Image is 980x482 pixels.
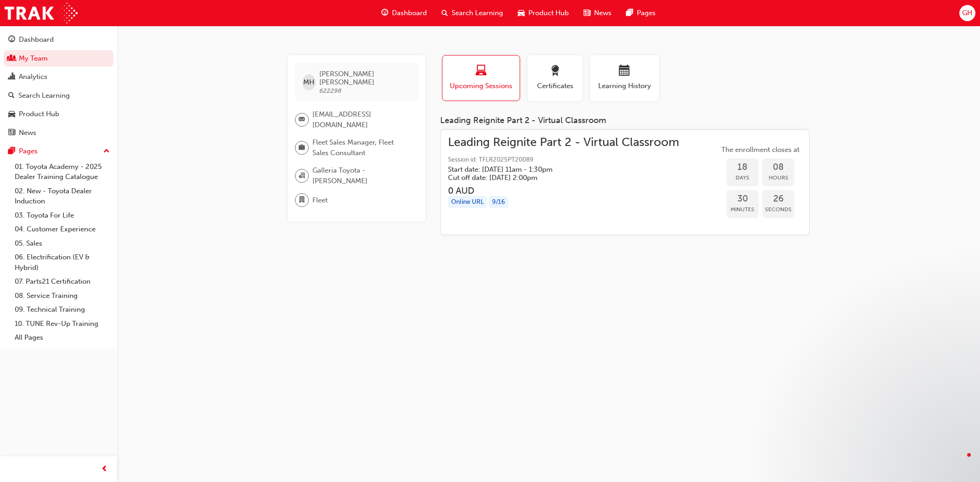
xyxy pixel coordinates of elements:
[19,146,38,157] div: Pages
[8,129,15,137] span: news-icon
[476,65,487,78] span: laptop-icon
[448,155,679,165] span: Session id: TFLR2025PT20089
[312,109,411,130] span: [EMAIL_ADDRESS][DOMAIN_NAME]
[4,50,113,67] a: My Team
[19,34,54,45] div: Dashboard
[442,7,448,19] span: search-icon
[534,81,576,91] span: Certificates
[726,173,759,183] span: Days
[489,196,508,208] div: 9 / 16
[448,137,679,148] span: Leading Reignite Part 2 - Virtual Classroom
[19,109,59,119] div: Product Hub
[8,36,15,44] span: guage-icon
[448,174,664,182] h5: Cut off date: [DATE] 2:00pm
[4,143,113,160] button: Pages
[962,8,972,18] span: GH
[452,8,503,18] span: Search Learning
[959,5,975,21] button: GH
[448,165,664,174] h5: Start date: [DATE] 11am - 1:30pm
[549,65,561,78] span: award-icon
[762,162,794,173] span: 08
[762,204,794,215] span: Seconds
[319,70,411,86] span: [PERSON_NAME] [PERSON_NAME]
[11,317,113,331] a: 10. TUNE Rev-Up Training
[434,4,510,22] a: search-iconSearch Learning
[4,106,113,123] a: Product Hub
[319,87,341,95] span: 622298
[448,196,487,208] div: Online URL
[11,250,113,275] a: 06. Electrification (EV & Hybrid)
[590,55,659,101] button: Learning History
[448,185,679,196] h3: 0 AUD
[299,114,305,126] span: email-icon
[949,451,971,473] iframe: Intercom live chat
[299,170,305,182] span: organisation-icon
[619,4,663,22] a: pages-iconPages
[528,8,569,18] span: Product Hub
[597,81,652,91] span: Learning History
[8,73,15,81] span: chart-icon
[8,110,15,118] span: car-icon
[11,236,113,251] a: 05. Sales
[4,31,113,48] a: Dashboard
[440,116,810,126] div: Leading Reignite Part 2 - Virtual Classroom
[762,173,794,183] span: Hours
[518,7,525,19] span: car-icon
[103,146,110,157] span: up-icon
[312,137,411,158] span: Fleet Sales Manager, Fleet Sales Consultant
[448,137,802,228] a: Leading Reignite Part 2 - Virtual ClassroomSession id: TFLR2025PT20089Start date: [DATE] 11am - 1...
[583,7,590,19] span: news-icon
[303,77,314,88] span: MH
[449,81,513,91] span: Upcoming Sessions
[11,184,113,208] a: 02. New - Toyota Dealer Induction
[381,7,388,19] span: guage-icon
[312,195,328,206] span: Fleet
[299,142,305,154] span: briefcase-icon
[11,208,113,223] a: 03. Toyota For Life
[726,162,759,173] span: 18
[594,8,612,18] span: News
[374,4,434,22] a: guage-iconDashboard
[8,92,15,100] span: search-icon
[527,55,583,101] button: Certificates
[18,90,70,101] div: Search Learning
[442,55,520,101] button: Upcoming Sessions
[637,8,656,18] span: Pages
[4,87,113,104] a: Search Learning
[726,194,759,204] span: 30
[8,147,15,156] span: pages-icon
[11,303,113,317] a: 09. Technical Training
[392,8,427,18] span: Dashboard
[312,165,411,186] span: Galleria Toyota - [PERSON_NAME]
[11,160,113,184] a: 01. Toyota Academy - 2025 Dealer Training Catalogue
[726,204,759,215] span: Minutes
[11,331,113,345] a: All Pages
[4,68,113,85] a: Analytics
[619,65,630,78] span: calendar-icon
[8,55,15,63] span: people-icon
[11,275,113,289] a: 07. Parts21 Certification
[11,222,113,236] a: 04. Customer Experience
[19,128,36,138] div: News
[510,4,576,22] a: car-iconProduct Hub
[4,124,113,141] a: News
[299,194,305,206] span: department-icon
[11,289,113,303] a: 08. Service Training
[101,464,108,475] span: prev-icon
[5,3,78,23] img: Trak
[762,194,794,204] span: 26
[576,4,619,22] a: news-iconNews
[626,7,633,19] span: pages-icon
[719,145,802,155] span: The enrollment closes at
[4,29,113,143] button: DashboardMy TeamAnalyticsSearch LearningProduct HubNews
[19,72,47,82] div: Analytics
